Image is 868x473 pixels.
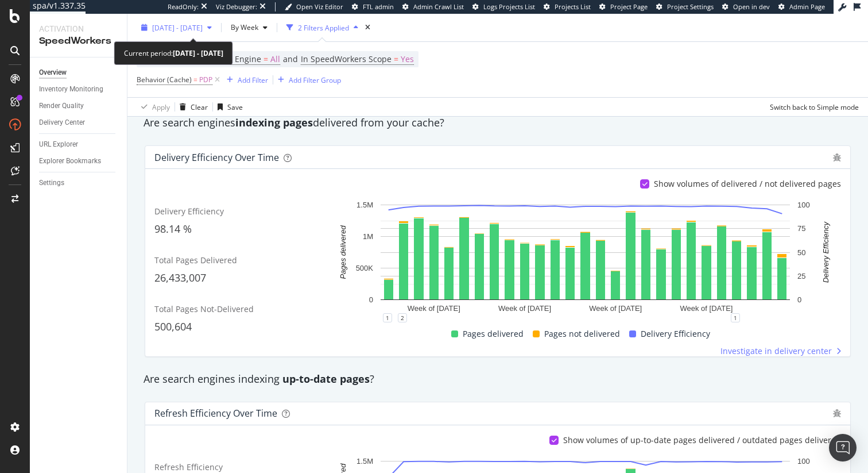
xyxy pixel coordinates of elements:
[227,102,243,111] div: Save
[301,53,392,64] span: In SpeedWorkers Scope
[199,72,212,88] span: PDP
[39,34,118,48] div: SpeedWorkers
[610,2,648,11] span: Project Page
[154,462,223,472] span: Refresh Efficiency
[363,232,373,241] text: 1M
[138,372,858,387] div: Are search engines indexing ?
[193,75,197,84] span: =
[216,2,257,11] div: Viz Debugger:
[39,177,119,189] a: Settings
[472,2,535,11] a: Logs Projects List
[463,327,524,341] span: Pages delivered
[137,18,216,37] button: [DATE] - [DATE]
[270,51,280,67] span: All
[402,2,464,11] a: Admin Crawl List
[654,178,841,190] div: Show volumes of delivered / not delivered pages
[238,75,268,84] div: Add Filter
[154,271,206,284] span: 26,433,007
[369,295,373,304] text: 0
[137,75,192,84] span: Behavior (Cache)
[797,224,805,233] text: 75
[352,2,394,11] a: FTL admin
[152,102,170,111] div: Apply
[154,152,279,163] div: Delivery Efficiency over time
[168,2,199,11] div: ReadOnly:
[235,116,313,129] strong: indexing pages
[483,2,535,11] span: Logs Projects List
[298,22,349,32] div: 2 Filters Applied
[398,313,407,322] div: 2
[138,116,858,130] div: Are search engines delivered from your cache?
[667,2,714,11] span: Project Settings
[39,155,101,167] div: Explorer Bookmarks
[641,327,710,341] span: Delivery Efficiency
[363,22,373,33] div: times
[285,2,343,11] a: Open Viz Editor
[413,2,464,11] span: Admin Crawl List
[797,272,805,280] text: 25
[363,2,394,11] span: FTL admin
[39,155,119,167] a: Explorer Bookmarks
[339,225,347,279] text: Pages delivered
[731,313,740,322] div: 1
[154,407,277,419] div: Refresh Efficiency over time
[720,345,832,357] span: Investigate in delivery center
[206,53,261,64] span: Search Engine
[330,199,841,318] svg: A chart.
[282,372,370,386] strong: up-to-date pages
[296,2,343,11] span: Open Viz Editor
[356,264,374,272] text: 500K
[544,327,620,341] span: Pages not delivered
[154,320,192,333] span: 500,604
[797,295,801,304] text: 0
[39,117,85,129] div: Delivery Center
[599,2,648,11] a: Project Page
[797,201,810,209] text: 100
[544,2,591,11] a: Projects List
[282,18,363,37] button: 2 Filters Applied
[39,117,119,129] a: Delivery Center
[226,18,272,37] button: By Week
[770,102,859,111] div: Switch back to Simple mode
[829,434,857,462] div: Open Intercom Messenger
[154,303,254,314] span: Total Pages Not-Delivered
[39,139,119,151] a: URL Explorer
[833,409,841,417] div: bug
[356,457,373,466] text: 1.5M
[39,139,78,151] div: URL Explorer
[555,2,591,11] span: Projects List
[152,22,203,32] span: [DATE] - [DATE]
[765,98,859,116] button: Switch back to Simple mode
[213,98,243,116] button: Save
[173,48,223,58] b: [DATE] - [DATE]
[789,2,825,11] span: Admin Page
[408,304,460,313] text: Week of [DATE]
[39,83,103,95] div: Inventory Monitoring
[226,22,258,32] span: By Week
[273,73,341,87] button: Add Filter Group
[154,222,192,236] span: 98.14 %
[797,457,810,466] text: 100
[383,313,392,322] div: 1
[722,2,770,11] a: Open in dev
[833,153,841,161] div: bug
[39,67,67,79] div: Overview
[680,304,733,313] text: Week of [DATE]
[733,2,770,11] span: Open in dev
[39,100,84,112] div: Render Quality
[797,248,805,257] text: 50
[283,53,298,64] span: and
[39,100,119,112] a: Render Quality
[563,434,841,446] div: Show volumes of up-to-date pages delivered / outdated pages delivered
[154,255,237,266] span: Total Pages Delivered
[821,221,830,283] text: Delivery Efficiency
[154,206,224,217] span: Delivery Efficiency
[191,102,208,111] div: Clear
[222,73,268,87] button: Add Filter
[289,75,341,84] div: Add Filter Group
[175,98,208,116] button: Clear
[263,53,268,64] span: =
[589,304,642,313] text: Week of [DATE]
[39,177,64,189] div: Settings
